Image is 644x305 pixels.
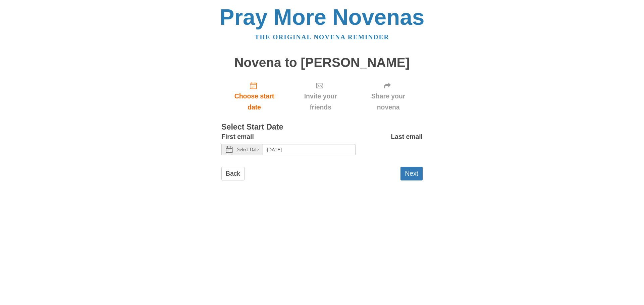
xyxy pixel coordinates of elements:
h3: Select Start Date [221,123,423,132]
label: Last email [391,131,423,142]
a: Pray More Novenas [220,5,425,29]
span: Invite your friends [294,91,347,113]
span: Share your novena [361,91,416,113]
span: Choose start date [228,91,280,113]
button: Next [400,167,423,180]
div: Click "Next" to confirm your start date first. [287,76,354,116]
a: Back [221,167,245,180]
a: Choose start date [221,76,287,116]
label: First email [221,131,254,142]
span: Select Date [237,147,259,152]
a: The original novena reminder [255,33,389,41]
h1: Novena to [PERSON_NAME] [221,56,423,70]
div: Click "Next" to confirm your start date first. [354,76,423,116]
